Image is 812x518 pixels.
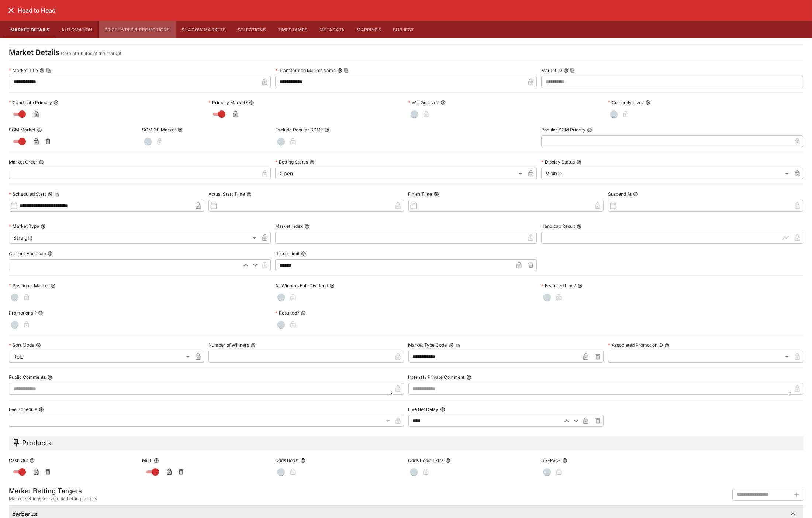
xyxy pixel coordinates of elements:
[304,224,310,229] button: Market Index
[9,406,37,412] p: Fee Schedule
[41,224,46,229] button: Market Type
[608,99,644,106] p: Currently Live?
[39,68,45,73] button: Market TitleCopy To Clipboard
[275,457,299,463] p: Odds Boost
[208,191,245,197] p: Actual Start Time
[275,168,525,179] div: Open
[232,21,272,38] button: Selections
[434,192,439,197] button: Finish Time
[38,311,43,316] button: Promotional?
[39,159,44,165] button: Market Order
[329,283,335,288] button: All Winners Full-Dividend
[18,7,56,14] h6: Head to Head
[9,159,37,165] p: Market Order
[275,127,323,133] p: Exclude Popular SGM?
[275,223,303,229] p: Market Index
[9,250,46,257] p: Current Handicap
[176,21,232,38] button: Shadow Markets
[301,311,306,316] button: Resulted?
[300,458,305,463] button: Odds Boost
[142,127,176,133] p: SGM OR Market
[9,487,97,495] h5: Market Betting Targets
[208,342,249,348] p: Number of Winners
[9,310,37,316] p: Promotional?
[408,99,439,106] p: Will Go Live?
[301,251,306,256] button: Result Limit
[570,68,575,73] button: Copy To Clipboard
[9,48,59,57] h4: Market Details
[12,510,37,518] h6: cerberus
[310,159,315,165] button: Betting Status
[351,21,387,38] button: Mappings
[9,374,46,380] p: Public Comments
[633,192,638,197] button: Suspend At
[387,21,420,38] button: Subject
[562,458,567,463] button: Six-Pack
[208,99,248,106] p: Primary Market?
[314,21,350,38] button: Metadata
[541,127,585,133] p: Popular SGM Priority
[39,407,44,412] button: Fee Schedule
[9,495,97,502] span: Market settings for specific betting targets
[541,282,576,289] p: Featured Line?
[337,68,342,73] button: Transformed Market NameCopy To Clipboard
[48,192,53,197] button: Scheduled StartCopy To Clipboard
[541,457,561,463] p: Six-Pack
[53,100,59,105] button: Candidate Primary
[275,250,300,257] p: Result Limit
[54,192,59,197] button: Copy To Clipboard
[576,159,581,165] button: Display Status
[324,127,329,133] button: Exclude Popular SGM?
[275,159,308,165] p: Betting Status
[577,224,582,229] button: Handicap Result
[449,343,454,348] button: Market Type CodeCopy To Clipboard
[9,342,34,348] p: Sort Mode
[455,343,460,348] button: Copy To Clipboard
[9,127,35,133] p: SGM Market
[608,342,663,348] p: Associated Promotion ID
[9,282,49,289] p: Positional Market
[408,191,432,197] p: Finish Time
[22,439,51,447] h5: Products
[61,50,121,57] p: Core attributes of the market
[99,21,176,38] button: Price Types & Promotions
[563,68,569,73] button: Market IDCopy To Clipboard
[408,342,447,348] p: Market Type Code
[9,67,38,73] p: Market Title
[408,374,465,380] p: Internal / Private Comment
[142,457,152,463] p: Multi
[9,457,28,463] p: Cash Out
[51,283,56,288] button: Positional Market
[9,99,52,106] p: Candidate Primary
[9,232,259,244] div: Straight
[250,343,256,348] button: Number of Winners
[541,67,562,73] p: Market ID
[9,351,192,363] div: Role
[4,21,55,38] button: Market Details
[275,310,299,316] p: Resulted?
[9,223,39,229] p: Market Type
[55,21,99,38] button: Automation
[645,100,650,105] button: Currently Live?
[608,191,632,197] p: Suspend At
[9,191,46,197] p: Scheduled Start
[46,68,51,73] button: Copy To Clipboard
[541,223,575,229] p: Handicap Result
[344,68,349,73] button: Copy To Clipboard
[37,127,42,133] button: SGM Market
[4,4,18,17] button: close
[408,406,439,412] p: Live Bet Delay
[249,100,254,105] button: Primary Market?
[36,343,41,348] button: Sort Mode
[30,458,35,463] button: Cash Out
[466,375,471,380] button: Internal / Private Comment
[154,458,159,463] button: Multi
[246,192,252,197] button: Actual Start Time
[577,283,583,288] button: Featured Line?
[664,343,670,348] button: Associated Promotion ID
[47,375,52,380] button: Public Comments
[48,251,53,256] button: Current Handicap
[177,127,183,133] button: SGM OR Market
[440,407,445,412] button: Live Bet Delay
[541,168,791,179] div: Visible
